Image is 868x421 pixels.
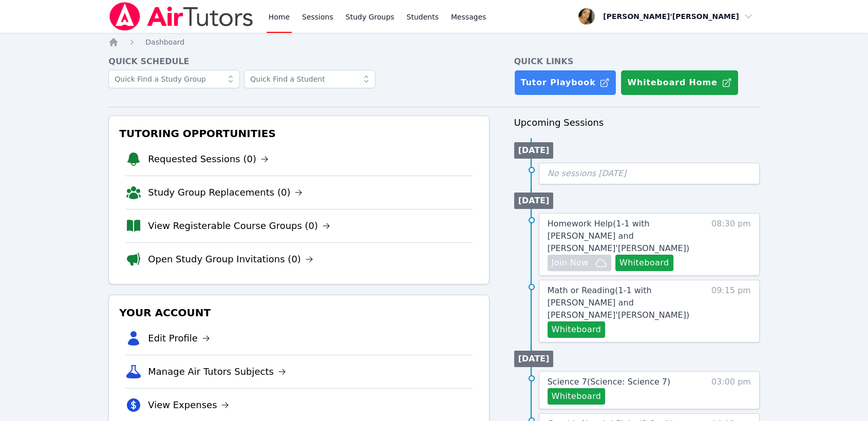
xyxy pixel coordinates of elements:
li: [DATE] [514,193,554,209]
h3: Your Account [117,303,480,322]
button: Whiteboard [548,321,606,338]
a: Requested Sessions (0) [148,152,269,166]
a: View Expenses [148,398,229,412]
h3: Tutoring Opportunities [117,124,480,143]
a: View Registerable Course Groups (0) [148,219,330,233]
span: Science 7 ( Science: Science 7 ) [548,377,671,387]
h3: Upcoming Sessions [514,116,760,130]
input: Quick Find a Student [244,70,375,88]
span: Homework Help ( 1-1 with [PERSON_NAME] and [PERSON_NAME]'[PERSON_NAME] ) [548,219,689,253]
span: Join Now [552,257,589,269]
button: Whiteboard [548,388,606,405]
button: Whiteboard Home [620,70,738,95]
span: Math or Reading ( 1-1 with [PERSON_NAME] and [PERSON_NAME]'[PERSON_NAME] ) [548,285,689,320]
button: Join Now [548,255,611,271]
a: Dashboard [145,37,184,47]
a: Open Study Group Invitations (0) [148,252,313,266]
a: Tutor Playbook [514,70,617,95]
a: Manage Air Tutors Subjects [148,365,286,379]
input: Quick Find a Study Group [108,70,240,88]
nav: Breadcrumb [108,37,760,47]
a: Edit Profile [148,331,210,346]
a: Math or Reading(1-1 with [PERSON_NAME] and [PERSON_NAME]'[PERSON_NAME]) [548,284,700,321]
span: 08:30 pm [711,218,751,271]
span: 03:00 pm [711,376,751,405]
button: Whiteboard [615,255,673,271]
h4: Quick Links [514,55,760,68]
span: 09:15 pm [711,284,751,338]
li: [DATE] [514,351,554,367]
li: [DATE] [514,142,554,159]
span: Dashboard [145,38,184,46]
span: Messages [451,12,486,22]
a: Study Group Replacements (0) [148,185,303,200]
a: Homework Help(1-1 with [PERSON_NAME] and [PERSON_NAME]'[PERSON_NAME]) [548,218,700,255]
a: Science 7(Science: Science 7) [548,376,671,388]
img: Air Tutors [108,2,254,31]
span: No sessions [DATE] [548,168,627,178]
h4: Quick Schedule [108,55,489,68]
